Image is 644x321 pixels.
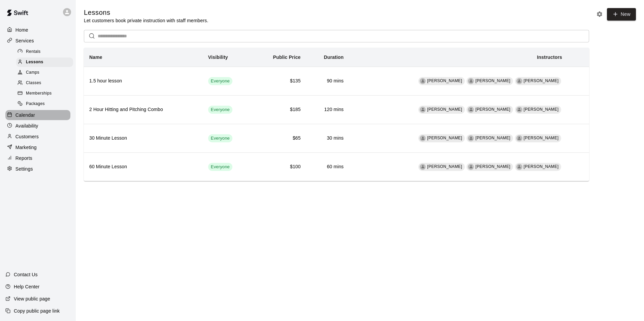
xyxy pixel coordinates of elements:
span: [PERSON_NAME] [524,164,559,169]
div: This service is visible to all of your customers [208,77,232,85]
div: Tom Reusch [468,164,474,170]
p: Customers [15,133,39,140]
a: New [607,8,636,21]
div: Tom Reusch [420,107,426,113]
span: Everyone [208,164,232,170]
span: Classes [26,80,41,86]
div: Camps [16,68,73,77]
a: Rentals [16,46,76,57]
div: Tom Reusch [468,135,474,141]
p: Services [15,37,34,44]
div: Memberships [16,89,73,98]
div: Packages [16,99,73,109]
table: simple table [84,48,589,181]
div: Andrew DeRose [420,164,426,170]
span: Packages [26,101,45,107]
h6: 60 Minute Lesson [89,163,197,171]
div: Lessons [16,58,73,67]
div: Rentals [16,47,73,57]
h6: 1.5 hour lesson [89,77,197,85]
span: [PERSON_NAME] [524,78,559,83]
p: Home [15,27,28,33]
p: Contact Us [14,271,38,278]
a: Settings [5,164,70,174]
span: Camps [26,69,39,76]
p: Help Center [14,283,39,290]
span: [PERSON_NAME] [427,107,462,112]
span: [PERSON_NAME] [475,107,510,112]
h6: 60 mins [312,163,344,171]
h6: 90 mins [312,77,344,85]
button: Lesson settings [594,9,605,19]
p: Reports [15,155,32,162]
h6: 30 mins [312,135,344,142]
div: Nic Luc [516,135,522,141]
p: Let customers book private instruction with staff members. [84,17,208,24]
b: Public Price [273,55,301,60]
p: Availability [15,122,38,129]
div: This service is visible to all of your customers [208,106,232,114]
a: Calendar [5,110,70,120]
h6: $135 [257,77,300,85]
span: Lessons [26,59,43,66]
span: [PERSON_NAME] [427,136,462,140]
a: Reports [5,153,70,163]
div: This service is visible to all of your customers [208,163,232,171]
div: Andrew DeRose [420,135,426,141]
span: [PERSON_NAME] [524,107,559,112]
span: Memberships [26,90,52,97]
a: Classes [16,78,76,88]
span: [PERSON_NAME] [427,164,462,169]
h6: $65 [257,135,300,142]
a: Availability [5,121,70,131]
b: Name [89,55,102,60]
div: Classes [16,78,73,88]
div: Nic Luc [468,107,474,113]
b: Instructors [537,55,562,60]
span: Everyone [208,78,232,84]
h6: $185 [257,106,300,113]
p: View public page [14,295,50,302]
span: Everyone [208,107,232,113]
span: [PERSON_NAME] [427,78,462,83]
div: Tom LoCascio [516,78,522,84]
a: Marketing [5,142,70,152]
div: Tom Reusch [420,78,426,84]
p: Copy public page link [14,308,60,314]
h6: 120 mins [312,106,344,113]
a: Services [5,36,70,46]
span: Rentals [26,48,41,55]
h6: 2 Hour Hitting and Pitching Combo [89,106,197,113]
div: Tom LoCascio [516,107,522,113]
div: Nic Luc [468,78,474,84]
a: Memberships [16,88,76,99]
p: Settings [15,166,33,172]
a: Customers [5,132,70,142]
p: Calendar [15,112,35,118]
b: Visibility [208,55,228,60]
p: Marketing [15,144,37,151]
a: Lessons [16,57,76,67]
span: [PERSON_NAME] [475,136,510,140]
h6: 30 Minute Lesson [89,135,197,142]
h6: $100 [257,163,300,171]
span: Everyone [208,135,232,142]
div: Nic Luc [516,164,522,170]
span: [PERSON_NAME] [524,136,559,140]
h5: Lessons [84,8,208,17]
a: Camps [16,68,76,78]
a: Home [5,25,70,35]
a: Packages [16,99,76,109]
b: Duration [324,55,344,60]
div: This service is visible to all of your customers [208,134,232,142]
span: [PERSON_NAME] [475,78,510,83]
span: [PERSON_NAME] [475,164,510,169]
